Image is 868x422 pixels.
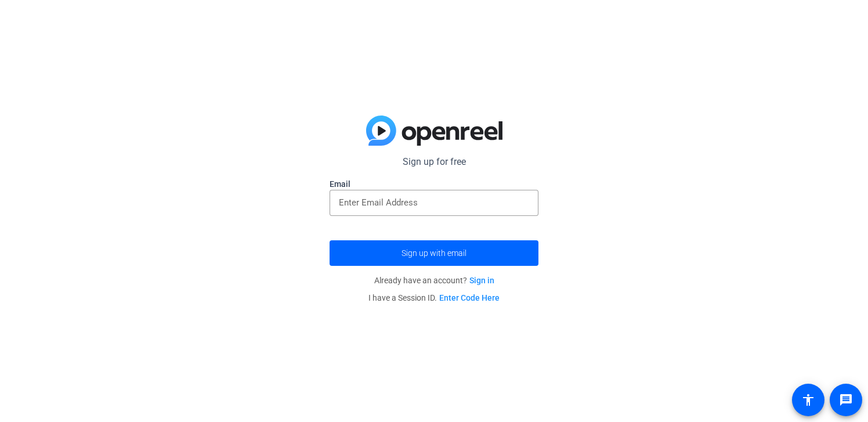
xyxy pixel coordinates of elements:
a: Sign in [469,276,494,285]
a: Enter Code Here [439,293,500,302]
mat-icon: message [839,393,853,407]
span: Already have an account? [374,276,494,285]
img: blue-gradient.svg [366,116,502,146]
span: I have a Session ID. [368,293,500,302]
input: Enter Email Address [339,196,529,210]
p: Sign up for free [330,155,538,169]
label: Email [330,178,538,190]
mat-icon: accessibility [801,393,815,407]
button: Sign up with email [330,240,538,266]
